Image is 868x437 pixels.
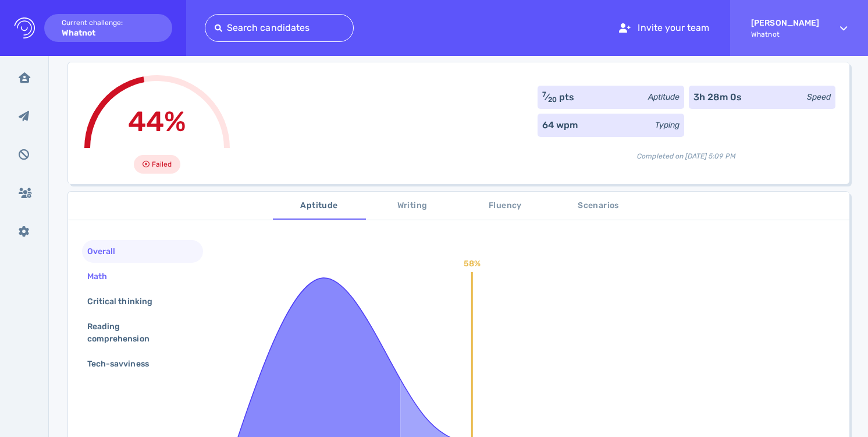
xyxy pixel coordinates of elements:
span: Whatnot [751,30,819,38]
div: Typing [655,119,680,131]
div: 64 wpm [542,118,578,132]
div: ⁄ pts [542,90,574,104]
div: Aptitude [648,91,680,103]
div: Overall [85,243,129,260]
div: Completed on [DATE] 5:09 PM [538,142,835,161]
text: 58% [464,259,481,269]
span: Failed [152,157,172,171]
div: 3h 28m 0s [693,90,742,104]
span: 44% [128,105,186,138]
div: Reading comprehension [85,318,191,347]
sub: 20 [548,96,557,104]
sup: 7 [542,90,546,98]
div: Critical thinking [85,293,166,310]
div: Tech-savviness [85,355,163,372]
strong: [PERSON_NAME] [751,18,819,28]
span: Writing [373,199,452,213]
span: Scenarios [559,199,638,213]
div: Speed [807,91,831,103]
div: Math [85,268,121,285]
span: Aptitude [280,199,359,213]
span: Fluency [466,199,545,213]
